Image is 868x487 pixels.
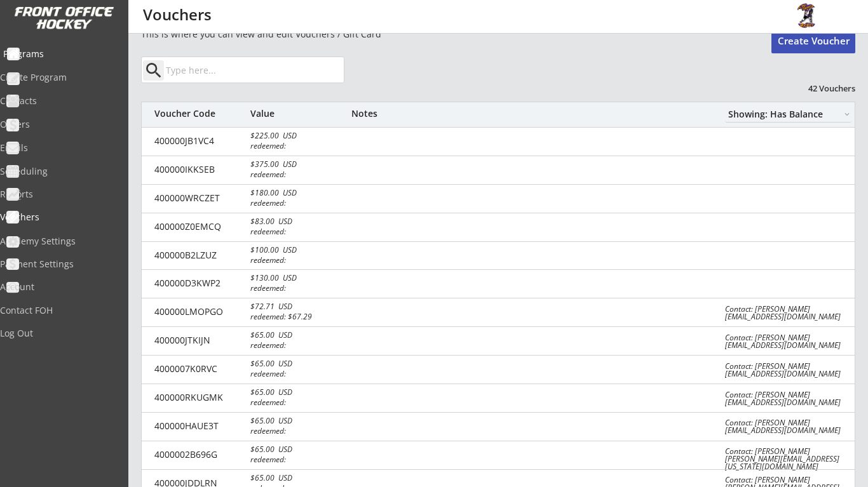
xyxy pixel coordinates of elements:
div: $72.71 USD [250,303,338,310]
div: 4000007K0RVC [154,364,243,373]
div: $225.00 USD [250,132,338,140]
div: $65.00 USD [250,360,338,368]
div: 42 Vouchers [778,83,855,94]
div: $375.00 USD [250,161,338,168]
div: redeemed: [250,228,336,236]
div: redeemed: [250,171,336,178]
div: redeemed: $67.29 [250,313,336,321]
div: This is where you can view and edit Vouchers / Gift Card [141,28,771,41]
div: redeemed: [250,142,336,150]
div: redeemed: [250,456,336,464]
div: 400000JTKIJN [154,336,243,345]
div: 400000IKKSEB [154,165,243,174]
div: $65.00 USD [250,389,338,396]
div: redeemed: [250,257,336,264]
div: $65.00 USD [250,474,338,482]
div: 4000002B696G [154,450,243,459]
div: Contact: [PERSON_NAME] [EMAIL_ADDRESS][DOMAIN_NAME] [725,391,847,406]
input: Type here... [163,57,344,83]
div: $65.00 USD [250,446,338,453]
div: 400000WRCZET [154,194,243,203]
div: 400000LMOPGO [154,307,243,316]
div: 400000JB1VC4 [154,137,243,145]
div: Value [250,109,308,118]
div: Voucher Code [154,109,243,118]
button: search [143,60,164,81]
div: Notes [351,109,706,118]
div: $83.00 USD [250,218,338,225]
div: redeemed: [250,399,336,406]
div: 400000RKUGMK [154,393,243,402]
div: redeemed: [250,284,336,292]
div: $100.00 USD [250,246,338,254]
div: Programs [3,50,118,58]
div: $65.00 USD [250,331,338,339]
div: Contact: [PERSON_NAME] [EMAIL_ADDRESS][DOMAIN_NAME] [725,334,847,349]
div: Contact: [PERSON_NAME] [EMAIL_ADDRESS][DOMAIN_NAME] [725,363,847,378]
div: 400000Z0EMCQ [154,222,243,231]
button: Create Voucher [771,28,855,53]
div: redeemed: [250,342,336,349]
div: redeemed: [250,199,336,207]
div: 400000HAUE3T [154,422,243,430]
div: $130.00 USD [250,274,338,282]
div: Contact: [PERSON_NAME] [EMAIL_ADDRESS][DOMAIN_NAME] [725,305,847,321]
div: redeemed: [250,427,336,435]
div: $65.00 USD [250,417,338,425]
div: 400000D3KWP2 [154,279,243,288]
div: Contact: [PERSON_NAME] [EMAIL_ADDRESS][DOMAIN_NAME] [725,419,847,434]
div: 400000B2LZUZ [154,251,243,260]
div: $180.00 USD [250,189,338,197]
div: redeemed: [250,370,336,378]
div: Contact: [PERSON_NAME] [PERSON_NAME][EMAIL_ADDRESS][US_STATE][DOMAIN_NAME] [725,448,847,470]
